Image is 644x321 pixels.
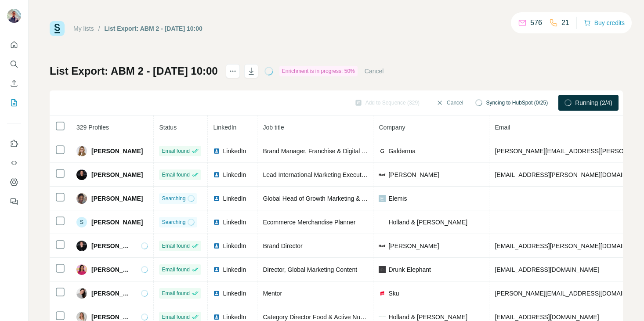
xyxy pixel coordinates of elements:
img: company-logo [379,245,386,247]
div: Enrichment is in progress: 50% [279,66,358,76]
img: LinkedIn logo [213,195,220,202]
span: [PERSON_NAME] [91,147,143,155]
span: LinkedIn [213,124,236,131]
button: Use Surfe on LinkedIn [7,136,21,151]
span: Searching [162,218,185,226]
button: My lists [7,95,21,111]
span: Email found [162,289,189,297]
span: Category Director Food & Active Nutrition [263,314,375,321]
img: LinkedIn logo [213,266,220,273]
button: Use Surfe API [7,155,21,171]
img: Avatar [76,146,87,156]
a: My lists [73,25,94,32]
span: Mentor [263,290,282,297]
span: [PERSON_NAME] [91,218,143,227]
span: Lead International Marketing Executive [263,171,369,178]
img: Avatar [7,9,21,23]
span: Director, Global Marketing Content [263,266,357,273]
span: Syncing to HubSpot (0/25) [486,99,548,107]
img: company-logo [379,222,386,223]
button: Cancel [430,95,469,111]
span: [PERSON_NAME] [388,170,439,179]
span: [PERSON_NAME] [91,265,132,274]
span: Searching [162,195,185,202]
span: [PERSON_NAME] [91,170,143,179]
span: 329 Profiles [76,124,109,131]
li: / [98,24,100,33]
img: company-logo [379,195,386,202]
span: Sku [388,289,399,298]
span: Email found [162,266,189,274]
span: Email [495,124,510,131]
span: Job title [263,124,284,131]
span: [PERSON_NAME] [388,242,439,250]
span: Global Head of Growth Marketing & Omnichannel Experience [263,195,430,202]
span: LinkedIn [223,194,246,203]
span: LinkedIn [223,170,246,179]
span: Email found [162,313,189,321]
span: LinkedIn [223,242,246,250]
span: Email found [162,147,189,155]
img: company-logo [379,317,386,317]
span: LinkedIn [223,265,246,274]
img: Avatar [76,264,87,275]
span: LinkedIn [223,218,246,227]
button: Search [7,56,21,72]
span: Email found [162,171,189,179]
img: Avatar [76,193,87,204]
button: Quick start [7,37,21,53]
button: Enrich CSV [7,76,21,91]
h1: List Export: ABM 2 - [DATE] 10:00 [50,64,218,78]
span: Galderma [388,147,415,155]
span: Holland & [PERSON_NAME] [388,218,467,227]
span: Brand Director [263,242,302,249]
button: Buy credits [584,17,625,29]
span: [PERSON_NAME] [91,242,132,250]
button: Dashboard [7,174,21,190]
img: company-logo [379,290,386,297]
img: company-logo [379,148,386,155]
img: company-logo [379,266,386,273]
button: Feedback [7,194,21,209]
span: Brand Manager, Franchise & Digital Marketing [263,148,388,155]
img: Surfe Logo [50,21,65,36]
span: Email found [162,242,189,250]
div: S [76,217,87,227]
span: [PERSON_NAME] [91,194,143,203]
button: actions [226,64,240,78]
span: Ecommerce Merchandise Planner [263,219,355,226]
img: Avatar [76,241,87,251]
span: Running (2/4) [575,98,612,107]
span: [PERSON_NAME] [91,289,132,298]
img: LinkedIn logo [213,219,220,226]
button: Cancel [365,67,384,76]
span: LinkedIn [223,147,246,155]
span: LinkedIn [223,289,246,298]
span: Elemis [388,194,407,203]
img: LinkedIn logo [213,290,220,297]
img: LinkedIn logo [213,242,220,249]
div: List Export: ABM 2 - [DATE] 10:00 [105,24,203,33]
img: LinkedIn logo [213,314,220,321]
img: LinkedIn logo [213,148,220,155]
p: 576 [530,18,542,28]
img: company-logo [379,173,386,176]
span: [EMAIL_ADDRESS][DOMAIN_NAME] [495,266,599,273]
p: 21 [561,18,569,28]
span: Company [379,124,405,131]
img: LinkedIn logo [213,171,220,178]
img: Avatar [76,170,87,180]
span: Status [159,124,177,131]
span: [EMAIL_ADDRESS][DOMAIN_NAME] [495,314,599,321]
img: Avatar [76,288,87,299]
span: Drunk Elephant [388,265,431,274]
